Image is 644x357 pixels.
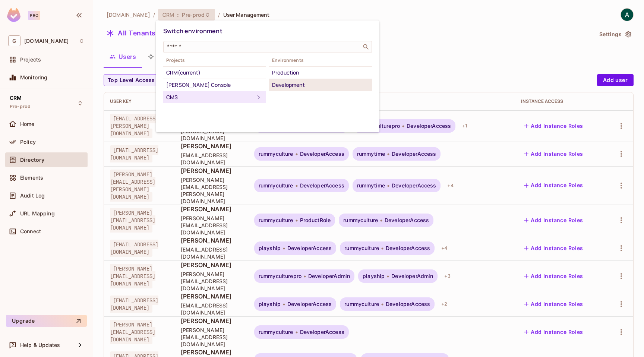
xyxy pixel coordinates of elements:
[163,27,222,35] span: Switch environment
[163,57,266,63] span: Projects
[166,80,263,89] div: [PERSON_NAME] Console
[269,57,372,63] span: Environments
[166,68,263,77] div: CRM (current)
[166,93,254,102] div: CMS
[272,68,369,77] div: Production
[272,80,369,89] div: Development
